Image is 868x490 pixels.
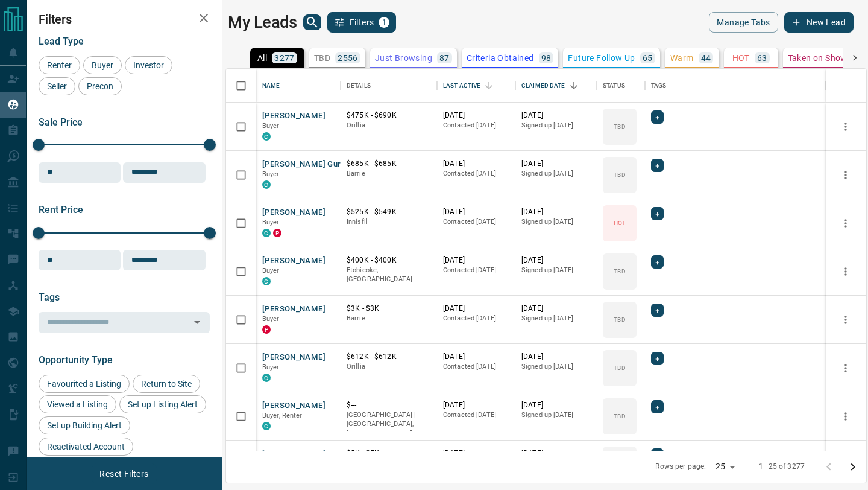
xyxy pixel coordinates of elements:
span: + [655,401,659,413]
p: $612K - $612K [347,352,431,362]
p: Contacted [DATE] [443,314,509,323]
button: more [837,166,855,184]
button: [PERSON_NAME] [262,304,325,315]
span: Reactivated Account [43,442,129,451]
div: + [651,255,664,269]
span: Sale Price [39,116,83,128]
h1: My Leads [228,13,297,32]
div: Reactivated Account [39,437,133,456]
span: Favourited a Listing [43,379,125,389]
p: Contacted [DATE] [443,169,509,179]
button: Open [189,314,206,331]
p: $685K - $685K [347,159,431,169]
div: Name [262,69,280,103]
p: 65 [643,54,653,62]
button: [PERSON_NAME] [262,400,325,412]
span: Tags [39,291,60,303]
p: All [257,54,267,62]
div: condos.ca [262,132,271,141]
p: [DATE] [443,207,509,217]
p: 2556 [338,54,358,62]
p: Signed up [DATE] [521,266,591,275]
span: Buyer [262,218,280,226]
p: Just Browsing [375,54,432,62]
span: Precon [83,81,118,91]
p: Contacted [DATE] [443,217,509,227]
p: Barrie [347,169,431,179]
p: Signed up [DATE] [521,314,591,323]
div: Precon [78,77,122,95]
p: TBD [614,267,625,276]
span: + [655,256,659,268]
div: Return to Site [133,375,200,393]
div: + [651,304,664,317]
p: [DATE] [521,448,591,459]
div: Renter [39,56,80,74]
p: TBD [614,170,625,179]
p: Rows per page: [655,462,706,472]
div: Tags [645,69,826,103]
button: [PERSON_NAME] [262,255,325,267]
button: more [837,214,855,232]
div: + [651,207,664,220]
p: $400K - $400K [347,255,431,266]
div: Investor [125,56,172,74]
p: 63 [757,54,767,62]
span: Opportunity Type [39,354,113,366]
p: TBD [614,363,625,372]
p: Signed up [DATE] [521,217,591,227]
button: [PERSON_NAME] Guristan [262,159,359,170]
button: more [837,311,855,329]
p: [DATE] [521,352,591,362]
button: Sort [565,77,582,94]
button: New Lead [784,12,854,33]
p: Contacted [DATE] [443,410,509,420]
span: Rent Price [39,204,83,215]
div: Details [341,69,437,103]
span: Seller [43,81,71,91]
span: Buyer [262,267,280,275]
p: [DATE] [521,159,591,169]
button: Sort [480,77,497,94]
div: Seller [39,77,75,95]
div: condos.ca [262,374,271,382]
p: TBD [614,122,625,131]
p: [DATE] [443,352,509,362]
p: Warm [670,54,694,62]
p: Criteria Obtained [467,54,534,62]
p: [DATE] [521,255,591,266]
div: condos.ca [262,277,271,285]
span: Return to Site [137,379,196,389]
div: Last Active [443,69,480,103]
span: Buyer [87,60,118,70]
button: search button [303,14,321,30]
div: + [651,352,664,365]
div: Set up Building Alert [39,416,130,434]
button: more [837,359,855,377]
p: Orillia [347,121,431,130]
div: Last Active [437,69,515,103]
p: [GEOGRAPHIC_DATA] | [GEOGRAPHIC_DATA], [GEOGRAPHIC_DATA] [347,410,431,439]
p: Orillia [347,362,431,372]
p: Etobicoke, [GEOGRAPHIC_DATA] [347,266,431,284]
p: $5K - $5K [347,448,431,459]
div: 25 [711,458,740,476]
span: + [655,208,659,220]
div: condos.ca [262,180,271,189]
p: HOT [614,218,626,227]
p: [DATE] [521,207,591,217]
p: TBD [314,54,330,62]
span: Lead Type [39,36,84,47]
span: + [655,352,659,364]
span: Investor [129,60,168,70]
div: + [651,400,664,413]
p: HOT [732,54,750,62]
p: [DATE] [443,304,509,314]
p: 1–25 of 3277 [759,462,805,472]
button: [PERSON_NAME] [262,448,325,460]
span: Viewed a Listing [43,399,112,409]
p: [DATE] [521,304,591,314]
p: 98 [541,54,552,62]
p: $--- [347,400,431,410]
p: 44 [701,54,711,62]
